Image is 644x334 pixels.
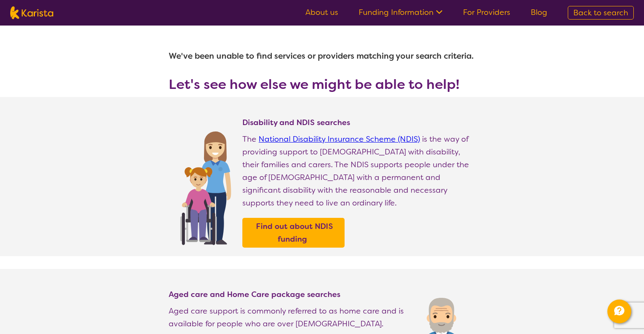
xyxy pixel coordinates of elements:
img: Karista logo [10,6,53,19]
b: Find out about NDIS funding [256,221,333,244]
p: Aged care support is commonly referred to as home care and is available for people who are over [... [169,305,408,330]
a: About us [305,7,338,17]
h4: Disability and NDIS searches [242,117,475,128]
a: Back to search [568,6,634,20]
a: Blog [531,7,547,17]
a: Funding Information [359,7,443,17]
p: The is the way of providing support to [DEMOGRAPHIC_DATA] with disability, their families and car... [242,133,475,209]
img: Find NDIS and Disability services and providers [177,126,234,245]
a: National Disability Insurance Scheme (NDIS) [259,134,420,144]
h4: Aged care and Home Care package searches [169,289,408,300]
button: Channel Menu [607,300,631,323]
h1: We've been unable to find services or providers matching your search criteria. [169,46,475,66]
span: Back to search [573,8,628,18]
h3: Let's see how else we might be able to help! [169,77,475,92]
a: For Providers [463,7,510,17]
a: Find out about NDIS funding [244,220,342,246]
